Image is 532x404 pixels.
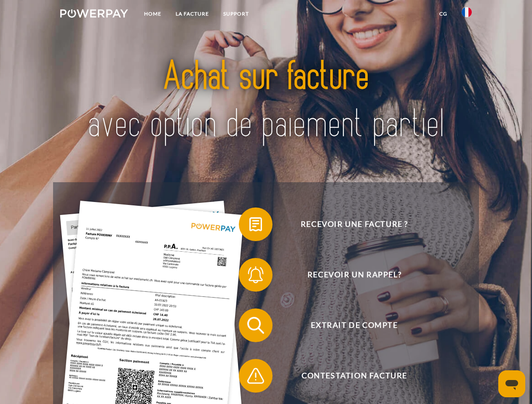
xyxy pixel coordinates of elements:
span: Extrait de compte [251,308,457,342]
img: qb_bell.svg [245,264,266,285]
a: Home [137,6,168,21]
img: qb_bill.svg [245,214,266,235]
button: Recevoir une facture ? [239,207,458,241]
iframe: Bouton de lancement de la fenêtre de messagerie [498,370,525,397]
button: Contestation Facture [239,359,458,393]
img: qb_warning.svg [245,365,266,386]
button: Extrait de compte [239,308,458,342]
span: Contestation Facture [251,359,457,393]
img: title-powerpay_fr.svg [80,40,452,161]
span: Recevoir une facture ? [251,207,457,241]
span: Recevoir un rappel? [251,258,457,292]
img: fr [462,7,472,17]
a: Support [216,6,256,21]
button: Recevoir un rappel? [239,258,458,292]
a: LA FACTURE [168,6,216,21]
img: qb_search.svg [245,315,266,336]
a: CG [432,6,454,21]
img: logo-powerpay-white.svg [60,9,128,18]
